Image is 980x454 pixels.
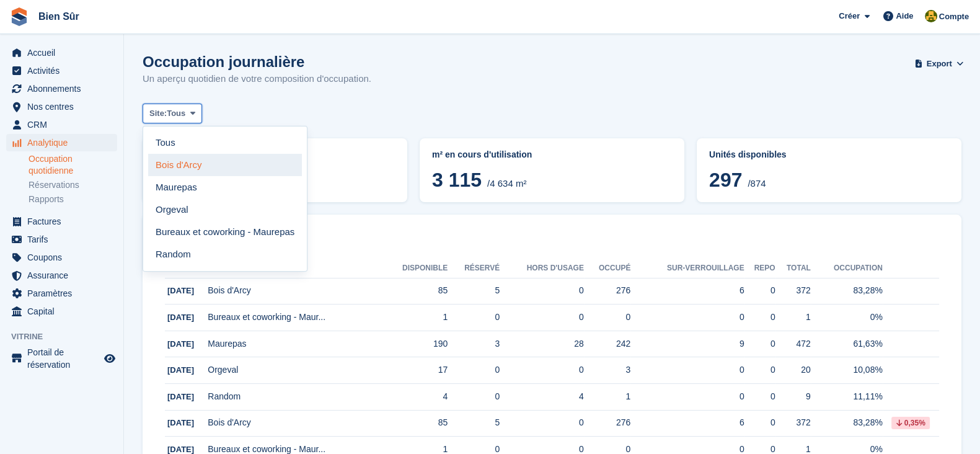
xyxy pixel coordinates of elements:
abbr: Pourcentage actuel d'unités occupées ou Sur-verrouillage [709,148,949,161]
span: [DATE] [167,313,194,322]
div: 0 [744,311,775,324]
td: 190 [381,331,448,357]
td: 17 [381,357,448,384]
div: 0 [744,416,775,429]
td: 85 [381,278,448,305]
span: [DATE] [167,339,194,349]
div: 0 [584,311,630,324]
a: menu [6,98,117,115]
th: Réservé [448,259,500,278]
td: 0 [448,384,500,411]
span: [DATE] [167,445,194,454]
img: Fatima Kelaaoui [925,10,937,22]
a: Orgeval [148,198,302,221]
div: 0 [744,337,775,350]
span: Aide [896,10,913,22]
td: 83,28% [811,410,883,437]
span: Factures [27,213,102,230]
span: Vitrine [11,331,123,343]
span: Portail de réservation [27,346,102,371]
div: 9 [630,337,744,350]
td: 1 [775,305,811,331]
a: Tous [148,131,302,154]
a: menu [6,62,117,79]
span: m² en cours d'utilisation [432,149,532,159]
span: 3 115 [432,169,482,191]
div: 6 [630,284,744,297]
td: Bois d'Arcy [208,410,381,437]
span: Abonnements [27,80,102,97]
a: menu [6,346,117,371]
div: 0 [744,363,775,376]
td: 5 [448,278,500,305]
td: 0 [500,305,584,331]
div: 0 [630,390,744,403]
h2: Historique d'occupation [165,237,939,251]
th: Occupé [584,259,630,278]
td: 372 [775,278,811,305]
td: Random [208,384,381,411]
a: Rapports [29,194,117,205]
a: menu [6,303,117,320]
td: 0 [500,357,584,384]
span: Assurance [27,267,102,284]
a: menu [6,44,117,61]
span: Accueil [27,44,102,61]
th: Sur-verrouillage [630,259,744,278]
td: Bois d'Arcy [208,278,381,305]
button: Site: Tous [143,104,202,124]
a: Réservations [29,179,117,191]
span: [DATE] [167,365,194,375]
th: Hors d'usage [500,259,584,278]
div: 0,35% [891,417,930,429]
td: Orgeval [208,357,381,384]
span: [DATE] [167,286,194,295]
span: CRM [27,116,102,133]
a: Boutique d'aperçu [102,351,117,366]
span: Capital [27,303,102,320]
a: Bois d'Arcy [148,154,302,176]
p: Un aperçu quotidien de votre composition d'occupation. [143,72,371,86]
div: 6 [630,416,744,429]
span: /4 634 m² [487,178,526,189]
div: 0 [630,311,744,324]
span: Nos centres [27,98,102,115]
th: Occupation [811,259,883,278]
div: 0 [744,390,775,403]
td: 472 [775,331,811,357]
h1: Occupation journalière [143,53,371,70]
td: 0% [811,305,883,331]
div: 3 [584,363,630,376]
td: 83,28% [811,278,883,305]
span: Analytique [27,134,102,151]
span: Activités [27,62,102,79]
span: [DATE] [167,392,194,401]
div: 0 [630,363,744,376]
div: 242 [584,337,630,350]
div: 276 [584,284,630,297]
td: Bureaux et coworking - Maur... [208,305,381,331]
img: stora-icon-8386f47178a22dfd0bd8f6a31ec36ba5ce8667c1dd55bd0f319d3a0aa187defe.svg [10,7,29,26]
span: [DATE] [167,418,194,427]
a: menu [6,213,117,230]
a: menu [6,249,117,266]
td: 4 [381,384,448,411]
abbr: Répartition actuelle des %{unit} occupés [432,148,672,161]
td: 5 [448,410,500,437]
span: 297 [709,169,742,191]
span: Unités disponibles [709,149,786,159]
td: 4 [500,384,584,411]
td: 11,11% [811,384,883,411]
span: Compte [939,11,969,23]
td: 1 [381,305,448,331]
button: Export [917,53,961,74]
th: Disponible [381,259,448,278]
span: /874 [748,178,766,189]
td: 20 [775,357,811,384]
td: 28 [500,331,584,357]
span: Paramètres [27,285,102,302]
td: 372 [775,410,811,437]
a: Maurepas [148,176,302,198]
td: 3 [448,331,500,357]
span: Export [927,58,952,70]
